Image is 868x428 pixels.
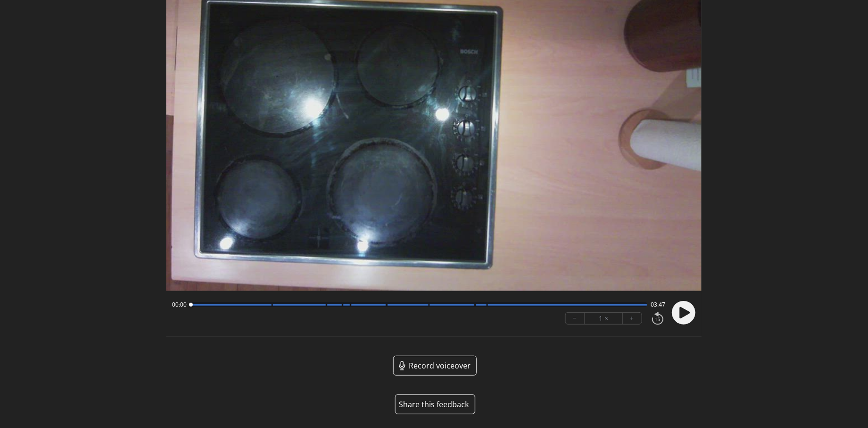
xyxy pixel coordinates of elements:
[651,301,666,308] span: 03:47
[393,356,477,376] a: Record voiceover
[409,360,471,371] span: Record voiceover
[172,301,187,308] span: 00:00
[395,394,475,414] button: Share this feedback
[623,313,642,324] button: +
[585,313,623,324] div: 1 ×
[566,313,585,324] button: −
